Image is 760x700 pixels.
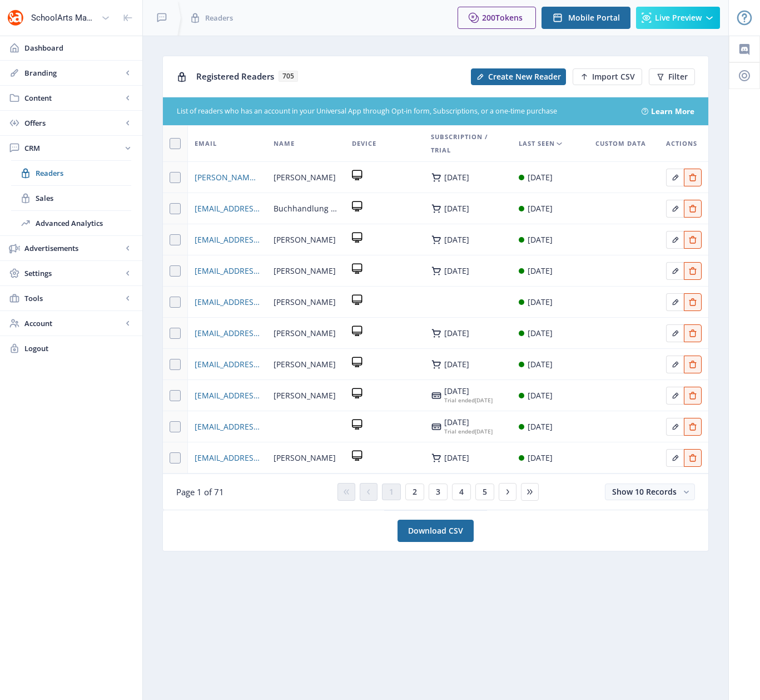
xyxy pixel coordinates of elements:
div: [DATE] [444,427,493,436]
span: 3 [436,487,440,496]
span: Subscription / Trial [431,130,505,157]
div: [DATE] [444,329,469,338]
a: Edit page [666,358,684,368]
span: Account [24,318,122,329]
div: [DATE] [444,396,493,405]
a: Edit page [684,327,702,337]
span: Content [24,92,122,103]
div: List of readers who has an account in your Universal App through Opt-in form, Subscriptions, or a... [177,106,628,117]
span: [PERSON_NAME] [274,233,336,247]
span: [PERSON_NAME] [274,358,336,371]
span: Trial ended [444,427,475,435]
a: Edit page [666,327,684,337]
a: Learn More [651,106,694,117]
span: Tools [24,293,122,304]
button: Live Preview [636,7,720,29]
a: [EMAIL_ADDRESS][DOMAIN_NAME] [195,264,260,278]
img: properties.app_icon.png [7,9,24,27]
div: [DATE] [444,418,493,427]
span: 5 [483,487,487,496]
a: Edit page [666,451,684,462]
span: Registered Readers [196,71,274,82]
a: [EMAIL_ADDRESS][DOMAIN_NAME] [195,295,260,309]
a: Edit page [666,233,684,244]
a: [EMAIL_ADDRESS][DOMAIN_NAME] [195,327,260,340]
a: Edit page [684,295,702,306]
span: Page 1 of 71 [176,486,224,497]
button: Import CSV [573,68,642,85]
div: [DATE] [528,171,553,184]
a: Edit page [684,264,702,275]
button: 4 [452,484,471,500]
span: Name [274,137,295,150]
app-collection-view: Registered Readers [162,56,709,510]
span: Branding [24,67,122,78]
a: Edit page [684,233,702,244]
button: Filter [649,68,695,85]
span: [PERSON_NAME] [274,451,336,465]
div: [DATE] [528,420,553,433]
button: 5 [475,484,494,500]
button: Create New Reader [471,68,566,85]
a: [EMAIL_ADDRESS][DOMAIN_NAME] [195,389,260,402]
a: Advanced Analytics [11,211,131,235]
a: [EMAIL_ADDRESS][DOMAIN_NAME] [195,202,260,215]
div: [DATE] [528,358,553,371]
button: 2 [405,484,424,500]
a: Edit page [684,389,702,400]
div: [DATE] [528,295,553,309]
div: [DATE] [528,202,553,215]
a: [EMAIL_ADDRESS][DOMAIN_NAME] [195,451,260,465]
span: Dashboard [24,42,133,53]
div: [DATE] [528,264,553,278]
span: Sales [36,193,131,204]
span: [EMAIL_ADDRESS][DOMAIN_NAME] [195,358,260,371]
span: Logout [24,343,133,354]
span: Buchhandlung Schaden [274,202,339,215]
div: [DATE] [444,360,469,369]
a: Edit page [666,420,684,431]
a: Edit page [666,389,684,400]
span: Show 10 Records [612,486,677,497]
div: SchoolArts Magazine [31,6,97,30]
a: Readers [11,161,131,185]
a: Edit page [684,202,702,213]
span: [PERSON_NAME] [274,171,336,184]
button: Show 10 Records [605,484,695,500]
span: Last Seen [519,137,555,150]
span: Actions [666,137,697,150]
div: [DATE] [444,173,469,182]
a: [EMAIL_ADDRESS][DOMAIN_NAME] [195,420,260,433]
span: Tokens [495,12,523,23]
a: [EMAIL_ADDRESS][DOMAIN_NAME] [195,233,260,247]
a: Edit page [666,264,684,275]
div: [DATE] [528,451,553,465]
div: [DATE] [444,204,469,213]
a: [PERSON_NAME][EMAIL_ADDRESS][PERSON_NAME][DOMAIN_NAME] [195,171,260,184]
a: Edit page [684,420,702,431]
div: [DATE] [528,389,553,402]
span: 4 [459,487,464,496]
div: [DATE] [444,453,469,462]
span: Email [195,137,217,150]
span: Offers [24,117,122,129]
button: 200Tokens [458,7,536,29]
button: Mobile Portal [542,7,630,29]
span: Mobile Portal [568,13,620,22]
a: New page [464,68,566,85]
span: [PERSON_NAME] [274,327,336,340]
div: [DATE] [528,233,553,247]
button: 3 [429,484,448,500]
span: Create New Reader [488,72,561,81]
a: Edit page [666,171,684,181]
span: Trial ended [444,396,475,404]
a: Download CSV [398,520,474,542]
a: Edit page [684,171,702,181]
